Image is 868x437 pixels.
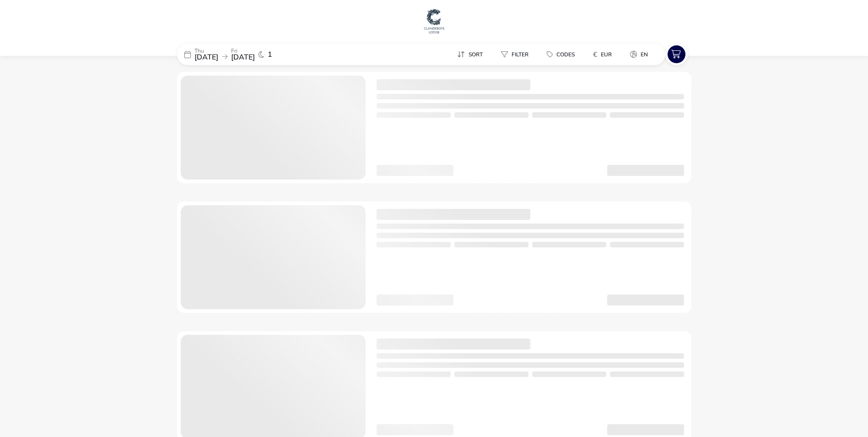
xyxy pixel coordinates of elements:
[593,50,597,59] i: €
[586,48,619,61] button: €EUR
[450,48,494,61] naf-pibe-menu-bar-item: Sort
[512,51,528,58] span: Filter
[539,48,582,61] button: Codes
[423,7,446,35] img: Main Website
[556,51,575,58] span: Codes
[539,48,586,61] naf-pibe-menu-bar-item: Codes
[601,51,612,58] span: EUR
[194,52,218,62] span: [DATE]
[494,48,539,61] naf-pibe-menu-bar-item: Filter
[469,51,483,58] span: Sort
[268,51,272,58] span: 1
[494,48,536,61] button: Filter
[177,44,314,65] div: Thu[DATE]Fri[DATE]1
[231,52,255,62] span: [DATE]
[623,48,655,61] button: en
[641,51,648,58] span: en
[586,48,623,61] naf-pibe-menu-bar-item: €EUR
[231,48,255,54] p: Fri
[450,48,490,61] button: Sort
[623,48,659,61] naf-pibe-menu-bar-item: en
[194,48,218,54] p: Thu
